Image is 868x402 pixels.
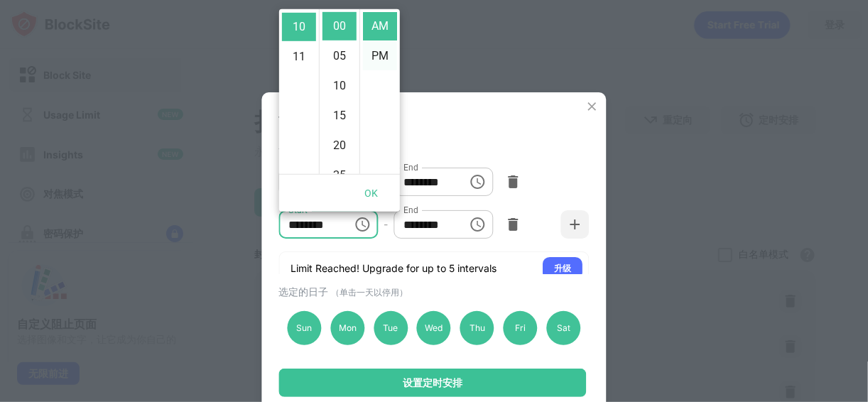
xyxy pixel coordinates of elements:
div: Sun [288,311,322,345]
li: 25 minutes [322,161,357,189]
li: 20 minutes [322,131,357,159]
div: Tue [374,311,408,345]
div: Mon [330,311,364,345]
ul: Select meridiem [359,9,400,173]
div: 设置拦截定时安排 [279,109,590,129]
div: 选定的日子 [279,286,586,299]
li: 10 minutes [322,71,357,99]
li: 5 minutes [322,41,357,70]
li: AM [363,11,397,40]
div: Limit Reached! Upgrade for up to 5 intervals [291,261,497,276]
button: OK [349,180,394,206]
div: Thu [460,311,494,345]
li: 15 minutes [322,101,357,129]
li: PM [363,41,397,70]
li: 10 hours [282,12,316,40]
button: Choose time, selected time is 1:00 PM [463,210,492,239]
label: End [403,204,418,216]
li: 11 hours [282,42,316,70]
div: - [384,217,388,232]
div: 设置定时安排 [403,377,462,389]
ul: Select minutes [319,9,359,173]
div: Fri [504,311,538,345]
label: End [403,161,418,173]
ul: Select hours [279,9,319,173]
img: x-button.svg [585,99,600,114]
div: 设置时间 [279,143,586,155]
div: Wed [417,311,451,345]
span: （单击一天以停用） [332,287,408,298]
div: 升级 [555,261,572,276]
button: Choose time, selected time is 12:00 PM [463,168,492,196]
div: Sat [546,311,580,345]
button: Choose time, selected time is 10:00 AM [348,210,376,239]
li: 0 minutes [322,11,357,40]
